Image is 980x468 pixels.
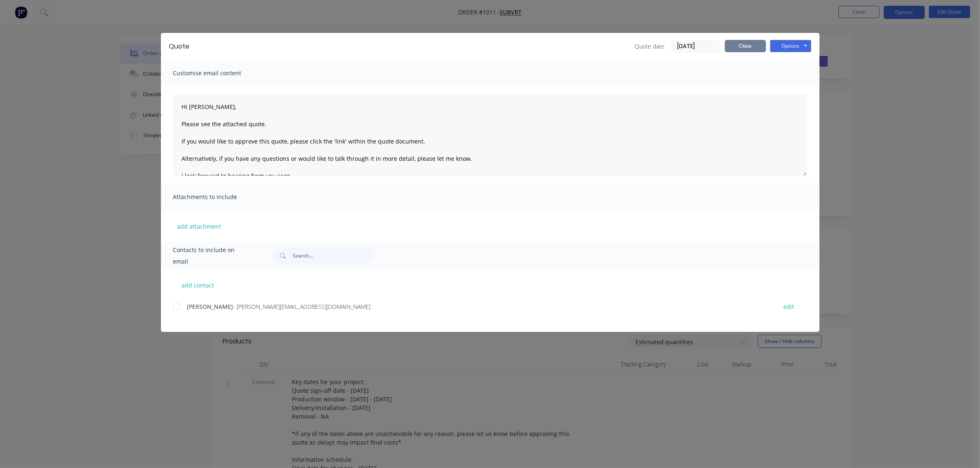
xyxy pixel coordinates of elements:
[635,42,665,51] span: Quote date
[725,40,766,52] button: Close
[770,40,811,52] button: Options
[173,94,807,176] textarea: Hi [PERSON_NAME], Please see the attached quote. If you would like to approve this quote, please ...
[293,248,374,264] input: Search...
[779,301,799,312] button: edit
[173,191,264,203] span: Attachments to include
[173,220,226,232] button: add attachment
[233,303,371,310] span: - [PERSON_NAME][EMAIL_ADDRESS][DOMAIN_NAME]
[173,67,264,79] span: Customise email content
[169,42,190,51] div: Quote
[173,244,251,267] span: Contacts to include on email
[173,279,223,291] button: add contact
[187,303,233,310] span: [PERSON_NAME]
